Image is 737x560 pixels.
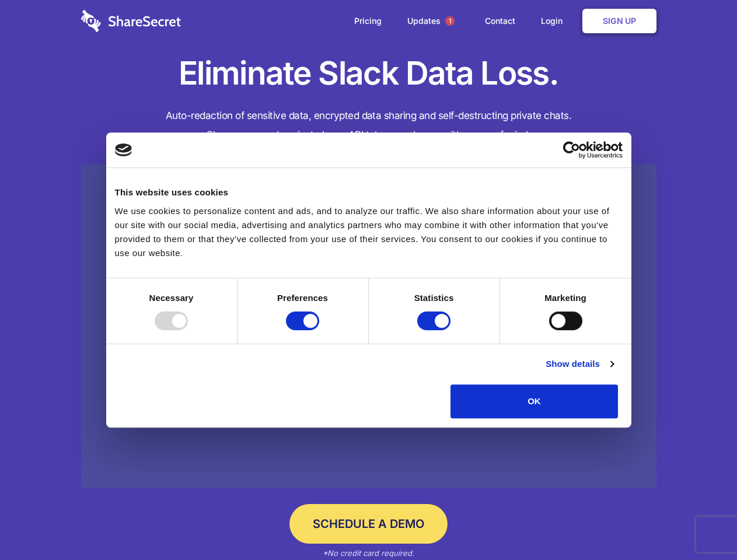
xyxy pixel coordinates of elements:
span: 1 [445,16,455,26]
em: *No credit card required. [323,548,414,558]
h1: Eliminate Slack Data Loss. [81,52,656,94]
a: Usercentrics Cookiebot - opens in a new window [521,141,623,159]
div: We use cookies to personalize content and ads, and to analyze our traffic. We also share informat... [115,204,623,260]
strong: Statistics [414,293,454,303]
a: Show details [546,357,613,371]
a: Login [529,3,580,39]
a: Sign Up [582,9,656,33]
a: Schedule a Demo [289,504,448,544]
img: logo-wordmark-white-trans-d4663122ce5f474addd5e946df7df03e33cb6a1c49d2221995e7729f52c070b2.svg [81,10,181,32]
strong: Marketing [544,293,586,303]
a: Contact [473,3,527,39]
a: Pricing [343,3,393,39]
div: This website uses cookies [115,185,623,199]
button: OK [450,384,618,418]
img: logo [115,143,132,156]
strong: Necessary [149,293,194,303]
h4: Auto-redaction of sensitive data, encrypted data sharing and self-destructing private chats. Shar... [81,106,656,145]
strong: Preferences [277,293,328,303]
a: Wistia video thumbnail [81,164,656,488]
